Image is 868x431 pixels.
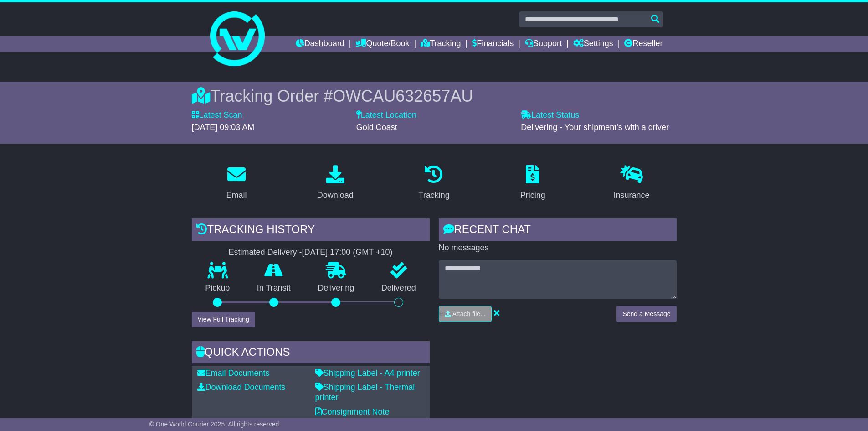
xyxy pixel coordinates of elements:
[192,218,430,243] div: Tracking history
[439,218,677,243] div: RECENT CHAT
[608,162,656,205] a: Insurance
[355,36,409,52] a: Quote/Book
[525,36,562,52] a: Support
[520,189,545,202] div: Pricing
[192,110,242,120] label: Latest Scan
[243,283,304,293] p: In Transit
[616,306,676,322] button: Send a Message
[614,189,650,202] div: Insurance
[220,162,252,205] a: Email
[472,36,514,52] a: Financials
[192,312,255,327] button: View Full Tracking
[624,36,663,52] a: Reseller
[315,407,390,416] a: Consignment Note
[197,383,286,392] a: Download Documents
[573,36,613,52] a: Settings
[192,86,677,106] div: Tracking Order #
[412,162,455,205] a: Tracking
[192,283,244,293] p: Pickup
[418,189,449,202] div: Tracking
[521,110,579,120] label: Latest Status
[149,421,281,428] span: © One World Courier 2025. All rights reserved.
[302,248,393,258] div: [DATE] 17:00 (GMT +10)
[521,123,669,132] span: Delivering - Your shipment's with a driver
[356,123,397,132] span: Gold Coast
[317,189,354,202] div: Download
[368,283,430,293] p: Delivered
[197,369,270,378] a: Email Documents
[192,123,255,132] span: [DATE] 09:03 AM
[315,383,415,402] a: Shipping Label - Thermal printer
[192,341,430,366] div: Quick Actions
[304,283,368,293] p: Delivering
[514,162,551,205] a: Pricing
[439,243,677,253] p: No messages
[226,189,247,202] div: Email
[333,87,473,105] span: OWCAU632657AU
[421,36,461,52] a: Tracking
[192,248,430,258] div: Estimated Delivery -
[311,162,360,205] a: Download
[315,369,420,378] a: Shipping Label - A4 printer
[356,110,416,120] label: Latest Location
[296,36,344,52] a: Dashboard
